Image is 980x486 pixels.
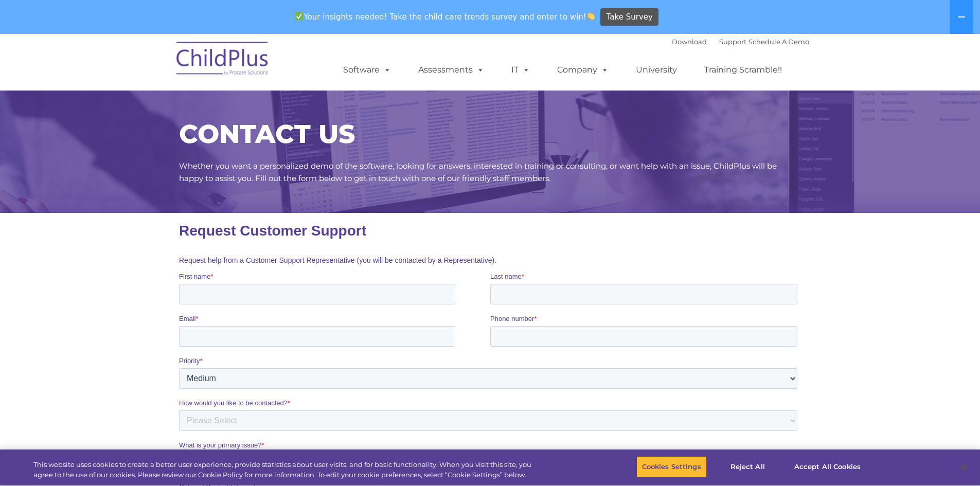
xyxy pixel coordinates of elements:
[789,456,866,478] button: Accept All Cookies
[333,60,401,80] a: Software
[179,161,777,183] span: Whether you want a personalized demo of the software, looking for answers, interested in training...
[749,38,809,46] a: Schedule A Demo
[179,118,355,150] span: CONTACT US
[672,38,809,46] font: |
[33,460,539,480] div: This website uses cookies to create a better user experience, provide statistics about user visit...
[547,60,619,80] a: Company
[600,8,658,26] a: Take Survey
[408,60,494,80] a: Assessments
[626,60,687,80] a: University
[672,38,707,46] a: Download
[694,60,792,80] a: Training Scramble!!
[719,38,746,46] a: Support
[952,456,975,478] button: Close
[716,456,780,478] button: Reject All
[171,34,274,86] img: ChildPlus by Procare Solutions
[607,8,653,26] span: Take Survey
[636,456,707,478] button: Cookies Settings
[501,60,540,80] a: IT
